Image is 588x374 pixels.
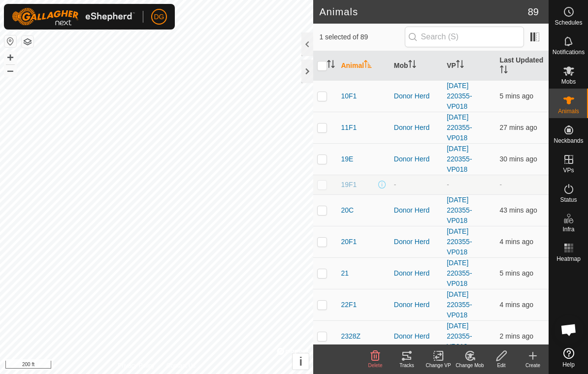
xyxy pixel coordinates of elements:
[528,4,539,19] span: 89
[556,256,581,262] span: Heatmap
[394,268,439,279] div: Donor Herd
[341,268,349,279] span: 21
[394,331,439,342] div: Donor Herd
[447,322,472,350] a: [DATE] 220355-VP018
[299,355,303,368] span: i
[394,154,439,164] div: Donor Herd
[423,362,454,369] div: Change VP
[394,180,439,190] div: -
[118,361,155,370] a: Privacy Policy
[496,51,549,81] th: Last Updated
[447,113,472,142] a: [DATE] 220355-VP018
[341,237,357,247] span: 20F1
[562,226,574,232] span: Infra
[394,123,439,133] div: Donor Herd
[12,8,135,26] img: Gallagher Logo
[447,145,472,173] a: [DATE] 220355-VP018
[166,361,196,370] a: Contact Us
[327,62,335,69] p-sorticon: Activate to sort
[563,167,574,173] span: VPs
[394,91,439,101] div: Donor Herd
[293,353,309,370] button: i
[554,138,583,144] span: Neckbands
[390,51,443,81] th: Mob
[554,315,584,344] div: Open chat
[553,49,585,55] span: Notifications
[500,155,537,163] span: 5 Oct 2025 at 8:40 pm
[447,82,472,110] a: [DATE] 220355-VP018
[500,181,502,188] span: -
[341,205,354,216] span: 20C
[500,124,537,131] span: 5 Oct 2025 at 8:42 pm
[562,362,575,368] span: Help
[4,64,16,76] button: –
[555,20,582,26] span: Schedules
[456,62,464,69] p-sorticon: Activate to sort
[319,32,404,42] span: 1 selected of 89
[341,331,360,342] span: 2328Z
[500,269,533,277] span: 5 Oct 2025 at 9:04 pm
[341,91,357,101] span: 10F1
[454,362,486,369] div: Change Mob
[560,197,577,203] span: Status
[341,154,353,164] span: 19E
[319,6,527,18] h2: Animals
[500,206,537,214] span: 5 Oct 2025 at 8:26 pm
[500,238,533,246] span: 5 Oct 2025 at 9:06 pm
[443,51,495,81] th: VP
[558,108,579,114] span: Animals
[486,362,517,369] div: Edit
[394,237,439,247] div: Donor Herd
[447,196,472,224] a: [DATE] 220355-VP018
[447,259,472,287] a: [DATE] 220355-VP018
[447,181,449,188] app-display-virtual-paddock-transition: -
[4,52,16,63] button: +
[500,332,533,340] span: 5 Oct 2025 at 9:08 pm
[500,67,508,75] p-sorticon: Activate to sort
[408,62,416,69] p-sorticon: Activate to sort
[500,301,533,309] span: 5 Oct 2025 at 9:06 pm
[549,344,588,372] a: Help
[154,12,164,22] span: DG
[341,123,357,133] span: 11F1
[447,227,472,256] a: [DATE] 220355-VP018
[517,362,549,369] div: Create
[341,300,357,310] span: 22F1
[394,300,439,310] div: Donor Herd
[447,290,472,319] a: [DATE] 220355-VP018
[337,51,390,81] th: Animal
[394,205,439,216] div: Donor Herd
[364,62,372,69] p-sorticon: Activate to sort
[391,362,423,369] div: Tracks
[22,36,33,48] button: Map Layers
[405,27,524,47] input: Search (S)
[4,35,16,47] button: Reset Map
[561,79,576,85] span: Mobs
[500,92,533,100] span: 5 Oct 2025 at 9:04 pm
[368,363,383,368] span: Delete
[341,180,357,190] span: 19F1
